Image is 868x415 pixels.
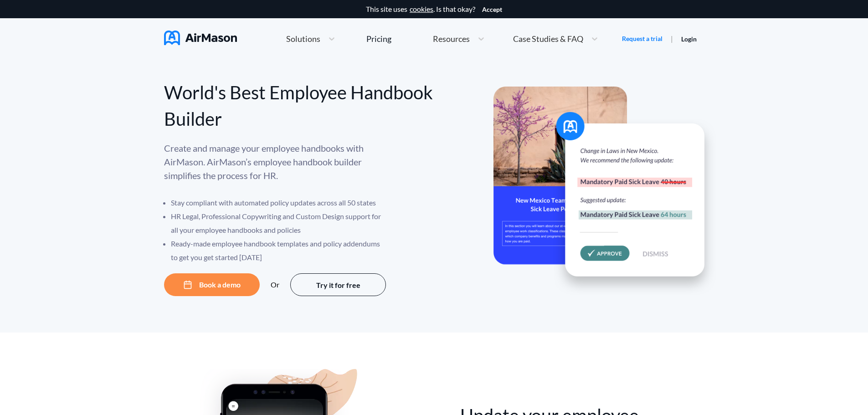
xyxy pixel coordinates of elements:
img: hero-banner [493,87,717,296]
img: AirMason Logo [164,31,237,45]
a: Pricing [366,31,391,47]
button: Accept cookies [482,6,502,13]
a: Request a trial [622,34,663,43]
li: HR Legal, Professional Copywriting and Custom Design support for all your employee handbooks and ... [171,210,387,237]
a: cookies [410,5,433,13]
span: Case Studies & FAQ [513,35,583,43]
span: Resources [433,35,470,43]
div: Or [271,281,279,289]
a: Login [681,35,697,43]
span: | [671,34,673,43]
div: World's Best Employee Handbook Builder [164,79,434,132]
span: Solutions [286,35,320,43]
li: Stay compliant with automated policy updates across all 50 states [171,196,387,210]
button: Book a demo [164,273,260,296]
li: Ready-made employee handbook templates and policy addendums to get you get started [DATE] [171,237,387,264]
p: Create and manage your employee handbooks with AirMason. AirMason’s employee handbook builder sim... [164,141,387,182]
button: Try it for free [290,273,386,296]
div: Pricing [366,35,391,43]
